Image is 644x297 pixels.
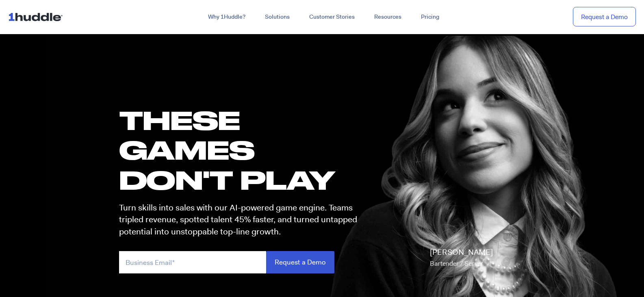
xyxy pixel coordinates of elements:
a: Pricing [411,10,449,24]
a: Why 1Huddle? [198,10,255,24]
span: Bartender / Server [430,259,483,268]
input: Request a Demo [266,251,334,273]
h1: these GAMES DON'T PLAY [119,105,364,195]
a: Request a Demo [573,7,636,27]
img: ... [8,9,66,24]
a: Solutions [255,10,299,24]
a: Resources [364,10,411,24]
input: Business Email* [119,251,266,273]
p: Turn skills into sales with our AI-powered game engine. Teams tripled revenue, spotted talent 45%... [119,202,364,238]
p: [PERSON_NAME] [430,247,493,269]
a: Customer Stories [299,10,364,24]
